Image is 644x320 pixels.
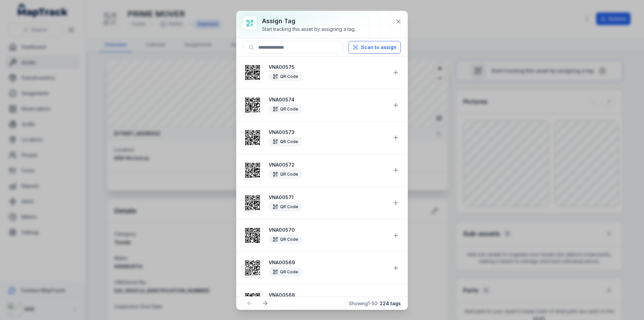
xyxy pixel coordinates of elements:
strong: 224 tags [380,301,401,306]
strong: VNA00574 [269,96,387,103]
span: Showing 1 - 50 · [349,301,401,306]
div: QR Code [269,170,302,179]
div: Start tracking this asset by assigning a tag. [262,26,356,33]
div: QR Code [269,267,302,277]
div: QR Code [269,104,302,114]
div: QR Code [269,235,302,244]
div: QR Code [269,202,302,212]
div: QR Code [269,137,302,146]
h3: Assign tag [262,16,356,26]
button: Scan to assign [348,41,401,54]
strong: VNA00571 [269,194,387,201]
div: QR Code [269,72,302,81]
strong: VNA00570 [269,227,387,233]
strong: VNA00572 [269,162,387,168]
strong: VNA00573 [269,129,387,136]
strong: VNA00568 [269,292,387,299]
strong: VNA00575 [269,64,387,71]
strong: VNA00569 [269,259,387,266]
